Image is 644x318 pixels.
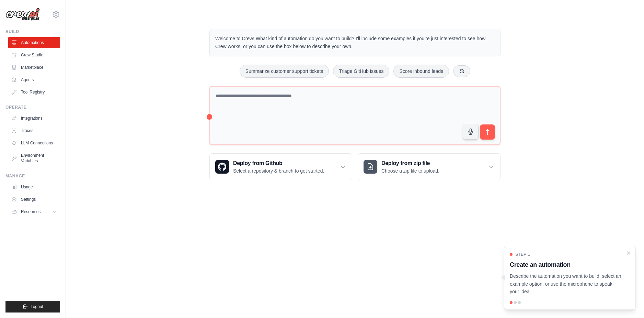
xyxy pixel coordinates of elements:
[215,35,495,51] p: Welcome to Crew! What kind of automation do you want to build? I'll include some examples if you'...
[381,167,439,174] p: Choose a zip file to upload.
[5,105,60,110] div: Operate
[8,138,60,149] a: LLM Connections
[21,209,41,215] span: Resources
[233,167,324,174] p: Select a repository & branch to get started.
[393,65,449,78] button: Score inbound leads
[8,194,60,205] a: Settings
[5,301,60,312] button: Logout
[515,252,530,257] span: Step 1
[381,159,439,167] h3: Deploy from zip file
[8,182,60,193] a: Usage
[626,250,631,256] button: Close walkthrough
[510,260,622,270] h3: Create an automation
[5,173,60,179] div: Manage
[5,29,60,34] div: Build
[8,62,60,73] a: Marketplace
[8,87,60,98] a: Tool Registry
[510,272,622,296] p: Describe the automation you want to build, select an example option, or use the microphone to spe...
[8,37,60,48] a: Automations
[8,113,60,124] a: Integrations
[8,125,60,136] a: Traces
[333,65,389,78] button: Triage GitHub issues
[240,65,329,78] button: Summarize customer support tickets
[8,50,60,61] a: Crew Studio
[233,159,324,167] h3: Deploy from Github
[8,206,60,217] button: Resources
[31,304,43,309] span: Logout
[5,8,40,21] img: Logo
[8,74,60,85] a: Agents
[8,150,60,166] a: Environment Variables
